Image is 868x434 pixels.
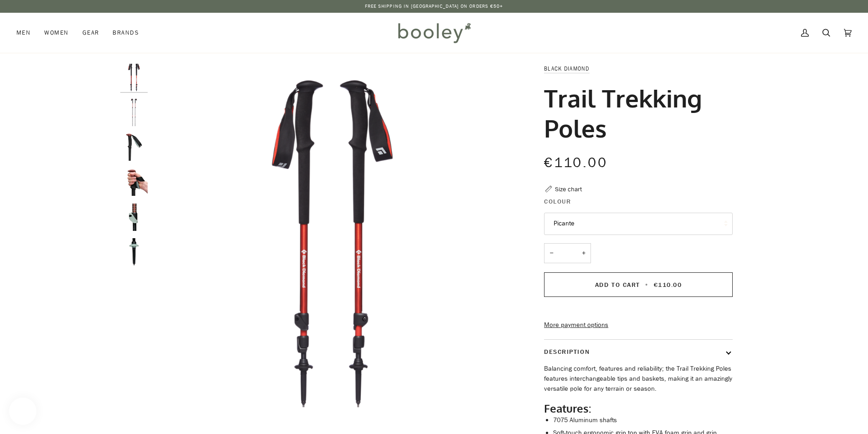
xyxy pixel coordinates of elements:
p: Free Shipping in [GEOGRAPHIC_DATA] on Orders €50+ [365,3,503,10]
div: Size chart [555,184,582,194]
img: Black Diamond Trail Trekking Poles - Booley Galway [120,204,148,231]
img: Black Diamond Trail Trekking Poles - Booley Galway [120,168,148,196]
input: Quantity [544,243,591,264]
a: Brands [106,13,146,53]
button: Add to Cart • €110.00 [544,272,733,297]
span: Gear [82,28,99,37]
span: €110.00 [544,153,607,172]
span: Men [16,28,31,37]
img: Black Diamond Trail Trekking Poles - Booley Galway [120,238,148,266]
img: Black Diamond Trail Trekking Poles - Booley Galway [120,133,148,161]
img: Black Diamond Trail Trekking Poles - Booley Galway [120,99,148,126]
h2: Features: [544,402,733,415]
button: Description [544,340,733,364]
button: + [576,243,591,264]
li: 7075 Aluminum shafts [553,415,733,425]
a: Black Diamond [544,65,589,72]
span: • [642,281,651,289]
span: Add to Cart [595,281,640,289]
button: − [544,243,559,264]
span: Colour [544,197,571,206]
span: Women [44,28,68,37]
img: Booley [394,20,474,46]
iframe: Button to open loyalty program pop-up [9,398,36,425]
span: Brands [113,28,139,37]
img: Black Diamond Trail Trekking Poles Picante - Booley Galway [120,64,148,91]
button: Picante [544,213,733,235]
a: Women [37,13,75,53]
span: €110.00 [654,281,682,289]
a: Men [16,13,37,53]
p: Balancing comfort, features and reliability; the Trail Trekking Poles features interchangeable ti... [544,364,733,393]
img: Black Diamond Trail Trekking Poles Picante - Booley Galway [152,64,513,424]
a: More payment options [544,320,733,330]
h1: Trail Trekking Poles [544,83,726,143]
a: Gear [76,13,106,53]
